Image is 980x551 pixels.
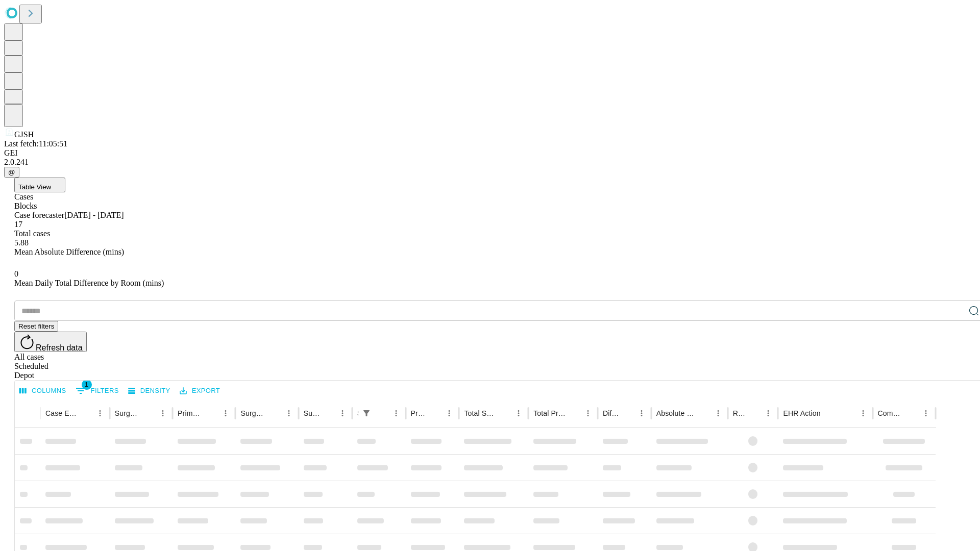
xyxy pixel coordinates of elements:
button: Sort [79,406,93,420]
div: Surgery Date [304,409,320,417]
span: GJSH [14,130,34,139]
div: Scheduled In Room Duration [357,409,358,417]
button: Show filters [73,383,121,399]
div: 2.0.241 [4,158,976,167]
span: 0 [14,269,18,278]
div: Primary Service [178,409,203,417]
button: Menu [711,406,725,420]
button: Menu [93,406,107,420]
span: Refresh data [36,343,83,352]
span: Reset filters [18,322,54,330]
div: Surgeon Name [115,409,140,417]
button: Sort [375,406,389,420]
button: Menu [634,406,649,420]
button: Sort [267,406,282,420]
button: Export [177,383,223,399]
button: Menu [581,406,595,420]
button: Menu [218,406,233,420]
div: Absolute Difference [656,409,696,417]
div: Difference [603,409,619,417]
button: Sort [141,406,156,420]
button: Sort [204,406,218,420]
span: Table View [18,183,51,191]
button: Menu [919,406,933,420]
div: Total Predicted Duration [533,409,566,417]
button: Show filters [359,406,374,420]
button: Select columns [17,383,69,399]
button: Menu [156,406,170,420]
span: 17 [14,220,22,229]
span: Mean Absolute Difference (mins) [14,247,124,256]
button: Density [126,383,173,399]
div: Resolved in EHR [733,409,746,417]
span: 1 [82,380,92,390]
button: Sort [904,406,919,420]
div: 1 active filter [359,406,374,420]
button: Reset filters [14,321,58,332]
div: GEI [4,148,976,158]
span: 5.88 [14,238,29,247]
div: Case Epic Id [45,409,78,417]
span: [DATE] - [DATE] [64,211,124,219]
span: Last fetch: 11:05:51 [4,139,67,148]
button: Menu [282,406,296,420]
button: Sort [497,406,511,420]
span: Mean Daily Total Difference by Room (mins) [14,279,164,287]
button: Menu [389,406,403,420]
div: Predicted In Room Duration [411,409,427,417]
span: Total cases [14,229,50,238]
button: Menu [511,406,526,420]
button: Menu [335,406,350,420]
div: EHR Action [783,409,820,417]
button: Menu [856,406,870,420]
button: Sort [697,406,711,420]
button: Sort [620,406,634,420]
button: Table View [14,178,65,192]
button: Sort [428,406,442,420]
button: Menu [442,406,456,420]
button: Refresh data [14,332,87,352]
button: Menu [761,406,775,420]
div: Comments [878,409,903,417]
span: @ [8,168,15,176]
button: @ [4,167,19,178]
button: Sort [747,406,761,420]
div: Surgery Name [240,409,266,417]
button: Sort [567,406,581,420]
button: Sort [321,406,335,420]
button: Sort [822,406,836,420]
div: Total Scheduled Duration [464,409,496,417]
span: Case forecaster [14,211,64,219]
